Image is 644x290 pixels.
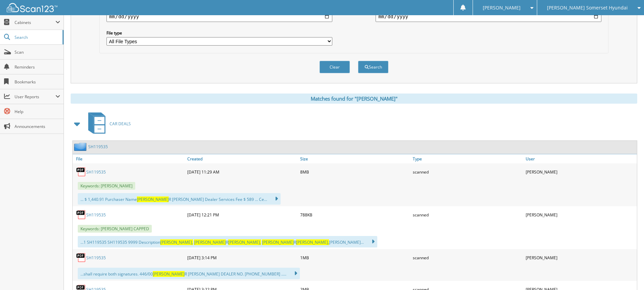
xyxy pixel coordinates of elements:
[524,208,637,221] div: [PERSON_NAME]
[15,34,59,40] span: Search
[88,144,108,150] a: SH119535
[15,20,55,25] span: Cabinets
[15,124,60,129] span: Announcements
[296,239,329,245] span: [PERSON_NAME],
[76,210,86,220] img: PDF.png
[262,239,294,245] span: [PERSON_NAME]
[15,79,60,85] span: Bookmarks
[15,64,60,70] span: Reminders
[547,6,628,10] span: [PERSON_NAME] Somerset Hyundai
[299,251,411,264] div: 1MB
[524,165,637,179] div: [PERSON_NAME]
[411,154,524,163] a: Type
[76,167,86,177] img: PDF.png
[160,239,193,245] span: [PERSON_NAME],
[524,154,637,163] a: User
[78,236,377,247] div: ...1 SH119535 SH119535 9999 Description R R [PERSON_NAME]...
[15,49,60,55] span: Scan
[299,165,411,179] div: 8MB
[299,208,411,221] div: 788KB
[76,253,86,263] img: PDF.png
[376,11,601,22] input: end
[299,154,411,163] a: Size
[84,110,131,137] a: CAR DEALS
[610,258,644,290] iframe: Chat Widget
[15,94,55,100] span: User Reports
[86,212,106,218] a: SH119535
[86,255,106,261] a: SH119535
[73,154,186,163] a: File
[78,225,152,233] span: Keywords: [PERSON_NAME] CAPPED
[78,193,281,205] div: ... $ 1,440.91 Purchaser Name R [PERSON_NAME] Dealer Services Fee $ 589 ... Ce...
[71,94,637,104] div: Matches found for "[PERSON_NAME]"
[86,169,106,175] a: SH119535
[137,196,169,202] span: [PERSON_NAME]
[7,3,57,12] img: scan123-logo-white.svg
[483,6,521,10] span: [PERSON_NAME]
[411,165,524,179] div: scanned
[74,142,88,151] img: folder2.png
[186,251,299,264] div: [DATE] 3:14 PM
[411,251,524,264] div: scanned
[110,121,131,127] span: CAR DEALS
[15,109,60,114] span: Help
[228,239,261,245] span: [PERSON_NAME],
[153,271,185,277] span: [PERSON_NAME]
[186,165,299,179] div: [DATE] 11:29 AM
[319,61,350,73] button: Clear
[106,30,332,36] label: File type
[78,268,300,279] div: ...shall require both signatures. 446/00 R [PERSON_NAME] DEALER NO. [PHONE_NUMBER] .....
[194,239,226,245] span: [PERSON_NAME]
[186,208,299,221] div: [DATE] 12:21 PM
[106,11,332,22] input: start
[78,182,135,190] span: Keywords: [PERSON_NAME]
[524,251,637,264] div: [PERSON_NAME]
[411,208,524,221] div: scanned
[358,61,388,73] button: Search
[186,154,299,163] a: Created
